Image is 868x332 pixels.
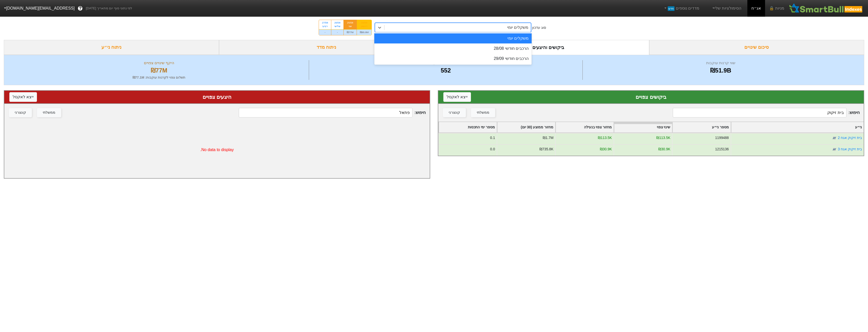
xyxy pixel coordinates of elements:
[731,122,864,132] div: Toggle SortBy
[443,108,466,117] button: קונצרני
[600,147,612,152] div: ₪30.9K
[15,110,26,115] div: קונצרני
[239,108,426,117] span: חיפוש :
[319,29,331,35] div: -
[374,54,532,64] div: הרכבים חודשי 29/09
[443,93,859,101] div: ביקושים צפויים
[322,21,328,25] div: 27/08
[239,108,412,117] input: 0 רשומות...
[357,29,372,35] div: ₪65.8M
[673,108,846,117] input: 552 רשומות...
[219,40,434,55] div: ניתוח מדד
[715,135,729,140] div: 1199488
[439,122,497,132] div: Toggle SortBy
[497,122,555,132] div: Toggle SortBy
[532,25,546,30] div: סוג עדכון
[334,25,340,28] div: שלישי
[331,29,343,35] div: -
[449,110,460,115] div: קונצרני
[709,3,743,13] a: הסימולציות שלי
[86,6,132,11] span: לפי נתוני סוף יום מתאריך [DATE]
[344,29,357,35] div: ₪77M
[9,92,37,102] button: ייצא לאקסל
[832,135,837,140] img: tase link
[543,135,553,140] div: ₪1.7M
[668,6,675,11] span: חדש
[838,136,862,140] a: בית זיקוק אגח 2
[672,122,730,132] div: Toggle SortBy
[507,25,528,31] div: משקלים יומי
[556,122,614,132] div: Toggle SortBy
[310,60,581,66] div: מספר ניירות ערך
[584,66,858,75] div: ₪51.9B
[490,135,495,140] div: 0.1
[838,147,862,151] a: בית זיקוק אגח 3
[322,25,328,28] div: רביעי
[374,33,532,43] div: משקלים יומי
[9,108,32,117] button: קונצרני
[614,122,672,132] div: Toggle SortBy
[347,25,354,28] div: שני
[79,5,82,12] span: ?
[584,60,858,66] div: שווי קרנות עוקבות
[9,93,425,101] div: היצעים צפויים
[434,40,649,55] div: ביקושים והיצעים צפויים
[4,40,219,55] div: ניתוח ני״ע
[477,110,489,115] div: ממשלתי
[788,3,864,13] img: SmartBull
[10,66,308,75] div: ₪77M
[471,108,495,117] button: ממשלתי
[10,75,308,80] div: תשלום צפוי לקרנות עוקבות : ₪77.1M
[4,122,430,178] div: No data to display.
[539,147,553,152] div: ₪735.8K
[374,43,532,54] div: הרכבים חודשי 28/08
[334,21,340,25] div: 26/08
[490,147,495,152] div: 0.0
[37,108,61,117] button: ממשלתי
[656,135,670,140] div: ₪113.5K
[598,135,612,140] div: ₪113.5K
[658,147,670,152] div: ₪30.9K
[649,40,864,55] div: סיכום שינויים
[10,60,308,66] div: היקף שינויים צפויים
[832,147,837,152] img: tase link
[43,110,55,115] div: ממשלתי
[360,25,369,28] div: ראשון
[310,66,581,75] div: 552
[360,21,369,25] div: 24/08
[347,21,354,25] div: 25/08
[661,3,701,13] a: מדדים נוספיםחדש
[715,147,729,152] div: 1215136
[443,92,471,102] button: ייצא לאקסל
[673,108,860,117] span: חיפוש :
